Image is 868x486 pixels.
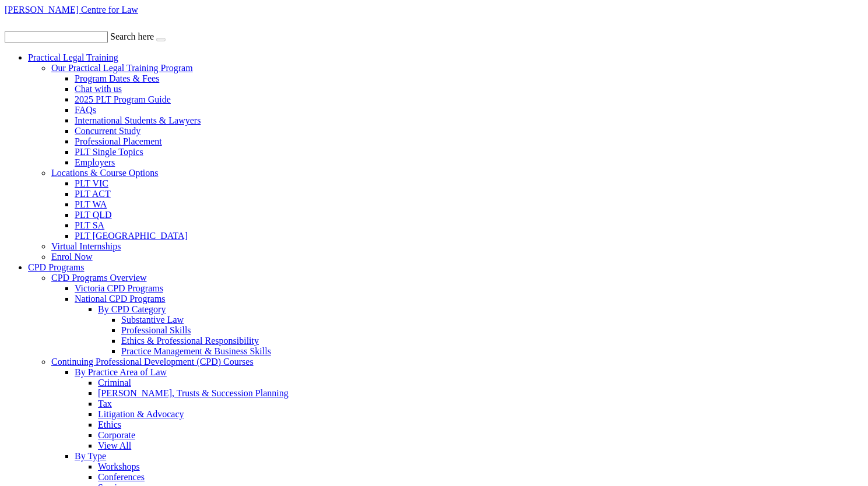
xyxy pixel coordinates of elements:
[98,378,131,388] a: Criminal
[75,178,108,188] a: PLT VIC
[98,441,131,450] a: View All
[75,115,201,125] a: International Students & Lawyers
[75,189,111,199] a: PLT ACT
[51,357,254,367] a: Continuing Professional Development (CPD) Courses
[75,157,115,167] a: Employers
[28,52,118,62] a: Practical Legal Training
[121,346,271,356] a: Practice Management & Business Skills
[28,262,84,272] a: CPD Programs
[121,315,184,325] a: Substantive Law
[98,462,140,471] a: Workshops
[75,451,106,461] a: By Type
[75,94,171,104] a: 2025 PLT Program Guide
[51,252,93,262] a: Enrol Now
[75,105,96,115] a: FAQs
[75,367,167,377] a: By Practice Area of Law
[98,420,121,429] a: Ethics
[75,210,112,220] a: PLT QLD
[75,294,166,304] a: National CPD Programs
[121,336,259,346] a: Ethics & Professional Responsibility
[98,399,112,408] a: Tax
[98,472,145,482] a: Conferences
[75,199,107,209] a: PLT WA
[51,241,121,251] a: Virtual Internships
[110,31,154,41] label: Search here
[121,325,191,335] a: Professional Skills
[21,17,37,29] img: mail-ic
[75,84,122,94] a: Chat with us
[75,283,163,293] a: Victoria CPD Programs
[98,388,289,398] a: [PERSON_NAME], Trusts & Succession Planning
[75,136,162,146] a: Professional Placement
[5,5,138,15] a: [PERSON_NAME] Centre for Law
[75,147,143,157] a: PLT Single Topics
[75,220,104,230] a: PLT SA
[75,73,159,83] a: Program Dates & Fees
[98,409,184,419] a: Litigation & Advocacy
[98,430,135,440] a: Corporate
[51,168,159,178] a: Locations & Course Options
[5,15,19,29] img: call-ic
[51,273,147,283] a: CPD Programs Overview
[98,304,166,314] a: By CPD Category
[75,126,140,136] a: Concurrent Study
[51,63,193,73] a: Our Practical Legal Training Program
[75,231,188,241] a: PLT [GEOGRAPHIC_DATA]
